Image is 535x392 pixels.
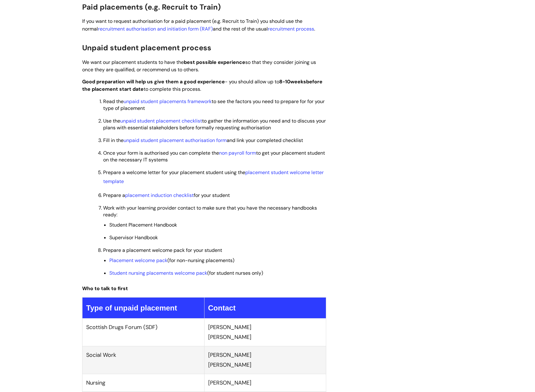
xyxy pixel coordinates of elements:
[124,137,303,144] span: and link your completed checklist
[109,222,177,228] span: Student Placement Handbook
[204,319,326,346] td: [PERSON_NAME] [PERSON_NAME]
[82,78,290,85] span: - you should allow up to
[124,137,227,144] a: unpaid student placement authorisation form
[279,78,290,85] strong: 8-10
[109,234,158,241] span: Supervisor Handbook
[109,257,234,264] span: (for non-nursing placements)
[109,257,167,264] a: Placement welcome pack
[86,304,177,312] strong: Type of unpaid placement
[103,150,325,163] span: Once your form is authorised you can complete the to get your placement student on the necessary ...
[103,169,324,185] span: Prepare a welcome letter for your placement student using the
[103,137,303,144] span: Fill in the
[82,43,211,52] span: Unpaid student placement process
[103,118,326,131] span: Use the to gather the information you need and to discuss your plans with essential stakeholders ...
[82,374,204,391] td: Nursing
[184,59,245,65] strong: best possible experience
[125,192,194,198] a: placement induction checklist
[103,247,222,253] span: Prepare a placement welcome pack for your student
[268,26,314,32] a: recruitment process
[82,78,225,85] strong: Good preparation will help us give them a good experience
[204,374,326,391] td: [PERSON_NAME]
[82,59,316,73] span: We want our placement students to have the so that they consider joining us once they are qualifi...
[120,118,202,124] a: unpaid student placement checklist
[82,346,204,374] td: Social Work
[204,346,326,374] td: [PERSON_NAME] [PERSON_NAME]
[103,205,317,218] span: Work with your learning provider contact to make sure that you have the necessary handbooks ready:
[103,169,324,185] a: placement student welcome letter template
[219,150,256,156] a: non payroll form
[290,78,306,85] strong: weeks
[82,2,221,12] span: Paid placements (e.g. Recruit to Train)
[103,192,230,198] span: Prepare a for your student
[82,285,128,292] span: Who to talk to first
[124,98,212,105] a: unpaid student placements framework
[82,18,315,32] span: If you want to request authorisation for a paid placement (e.g. Recruit to Train) you should use ...
[103,98,325,111] span: Read the to see the factors you need to prepare for for your type of placement
[208,304,236,312] strong: Contact
[98,26,213,32] a: recruitment authorisation and initiation form (RAF)
[82,319,204,346] td: Scottish Drugs Forum (SDF)
[109,270,263,276] span: (for student nurses only)
[109,270,207,276] a: Student nursing placements welcome pack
